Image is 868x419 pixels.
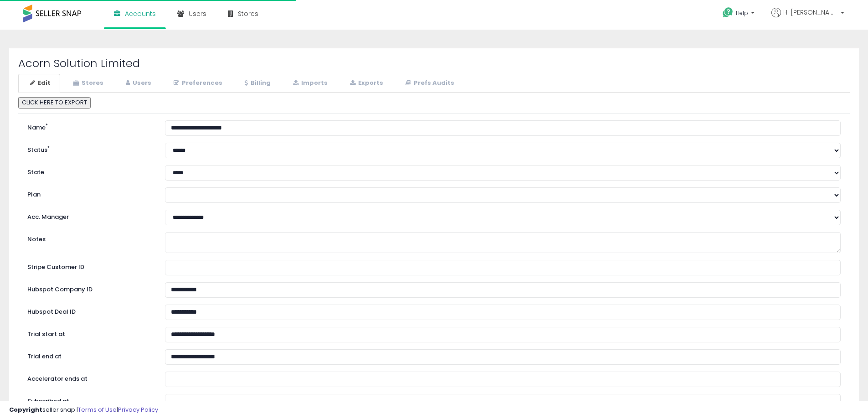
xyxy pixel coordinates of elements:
[722,7,734,18] i: Get Help
[281,74,337,93] a: Imports
[21,394,158,406] label: Subscribed at
[21,349,158,361] label: Trial end at
[238,9,258,18] span: Stores
[118,405,158,414] a: Privacy Policy
[18,57,850,69] h2: Acorn Solution Limited
[21,210,158,222] label: Acc. Manager
[18,97,91,109] button: CLICK HERE TO EXPORT
[61,74,113,93] a: Stores
[9,405,42,414] strong: Copyright
[78,405,117,414] a: Terms of Use
[21,327,158,339] label: Trial start at
[21,143,158,155] label: Status
[189,9,206,18] span: Users
[21,282,158,294] label: Hubspot Company ID
[162,74,232,93] a: Preferences
[9,406,158,414] div: seller snap | |
[394,74,464,93] a: Prefs Audits
[736,9,748,17] span: Help
[771,8,844,28] a: Hi [PERSON_NAME]
[21,260,158,272] label: Stripe Customer ID
[338,74,393,93] a: Exports
[18,74,60,93] a: Edit
[783,8,838,17] span: Hi [PERSON_NAME]
[21,372,158,383] label: Accelerator ends at
[125,9,156,18] span: Accounts
[21,187,158,199] label: Plan
[233,74,280,93] a: Billing
[21,305,158,316] label: Hubspot Deal ID
[21,232,158,244] label: Notes
[114,74,161,93] a: Users
[21,120,158,132] label: Name
[21,165,158,177] label: State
